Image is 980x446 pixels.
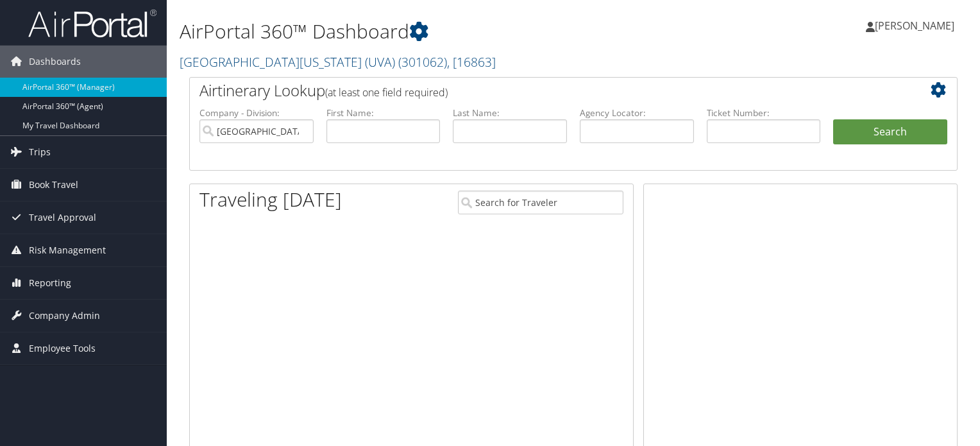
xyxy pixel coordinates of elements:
[707,107,821,119] label: Ticket Number:
[875,19,954,33] span: [PERSON_NAME]
[29,234,106,266] span: Risk Management
[29,169,78,201] span: Book Travel
[180,53,496,71] a: [GEOGRAPHIC_DATA][US_STATE] (UVA)
[29,136,51,168] span: Trips
[453,107,567,119] label: Last Name:
[458,191,623,214] input: Search for Traveler
[199,186,342,213] h1: Traveling [DATE]
[447,53,496,71] span: , [ 16863 ]
[580,107,694,119] label: Agency Locator:
[29,300,100,332] span: Company Admin
[29,46,81,78] span: Dashboards
[199,107,314,119] label: Company - Division:
[398,53,447,71] span: ( 301062 )
[866,6,967,45] a: [PERSON_NAME]
[199,80,883,101] h2: Airtinerary Lookup
[325,85,448,99] span: (at least one field required)
[833,119,947,145] button: Search
[29,202,96,234] span: Travel Approval
[180,18,705,45] h1: AirPortal 360™ Dashboard
[29,267,71,299] span: Reporting
[326,107,441,119] label: First Name:
[29,332,96,365] span: Employee Tools
[28,8,156,39] img: airportal-logo.png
